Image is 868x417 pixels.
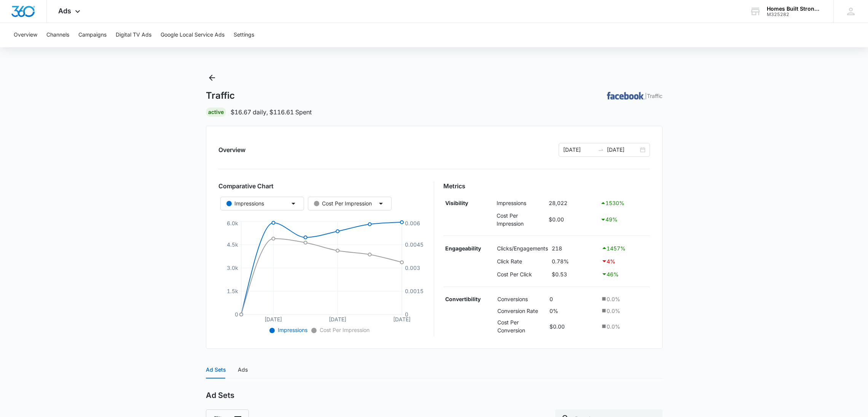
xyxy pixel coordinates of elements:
h2: Overview [218,145,245,154]
div: 0.0 % [600,295,648,303]
tspan: [DATE] [329,316,346,322]
span: to [598,147,604,153]
p: | Traffic [645,92,663,100]
tspan: 4.5k [227,241,238,248]
td: $0.00 [548,316,599,336]
td: 218 [550,242,599,255]
div: 49 % [600,215,648,224]
img: FACEBOOK [607,92,645,99]
td: Cost Per Conversion [495,316,548,336]
button: Overview [14,23,37,47]
td: 0 [548,293,599,305]
tspan: 3.0k [227,265,238,271]
tspan: 1.5k [227,288,238,294]
td: 0% [548,305,599,317]
strong: Visibility [445,200,468,206]
button: Cost Per Impression [308,197,392,210]
div: 46 % [601,269,648,279]
tspan: [DATE] [264,316,282,322]
tspan: 0.0015 [405,288,424,294]
input: End date [607,146,639,154]
h3: Metrics [443,181,650,191]
div: 0.0 % [600,322,648,330]
span: swap-right [598,147,604,153]
strong: Convertibility [445,296,481,302]
button: Google Local Service Ads [161,23,225,47]
div: 4 % [601,257,648,266]
td: Clicks/Engagements [495,242,550,255]
button: Campaigns [78,23,107,47]
td: Cost Per Click [495,268,550,281]
h2: Ad Sets [206,391,234,400]
button: Channels [46,23,69,47]
td: 28,022 [547,197,598,210]
span: Ads [58,7,71,15]
strong: Engageability [445,245,481,252]
tspan: 0.0045 [405,241,424,248]
button: Back [206,72,218,84]
td: $0.53 [550,268,599,281]
h3: Comparative Chart [218,181,425,191]
tspan: 6.0k [227,220,238,226]
td: 0.78% [550,255,599,268]
div: 0.0 % [600,307,648,315]
button: Digital TV Ads [116,23,151,47]
div: account name [767,6,822,12]
div: 1457 % [601,244,648,253]
tspan: 0 [405,311,408,318]
h1: Traffic [206,90,235,101]
button: Impressions [220,197,304,210]
button: Settings [234,23,254,47]
div: Ad Sets [206,366,226,374]
span: Impressions [276,327,307,333]
tspan: 0 [235,311,238,318]
td: Conversion Rate [495,305,548,317]
td: $0.00 [547,210,598,229]
tspan: 0.006 [405,220,420,226]
td: Click Rate [495,255,550,268]
div: Ads [238,366,248,374]
div: account id [767,12,822,17]
div: Active [206,107,226,117]
p: $16.67 daily , $116.61 Spent [231,107,312,117]
tspan: 0.003 [405,265,420,271]
div: 1530 % [600,199,648,208]
div: Impressions [226,199,264,208]
span: Cost Per Impression [318,327,369,333]
td: Conversions [495,293,548,305]
div: Cost Per Impression [314,199,372,208]
tspan: [DATE] [393,316,411,322]
td: Impressions [495,197,547,210]
input: Start date [563,146,595,154]
td: Cost Per Impression [495,210,547,229]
